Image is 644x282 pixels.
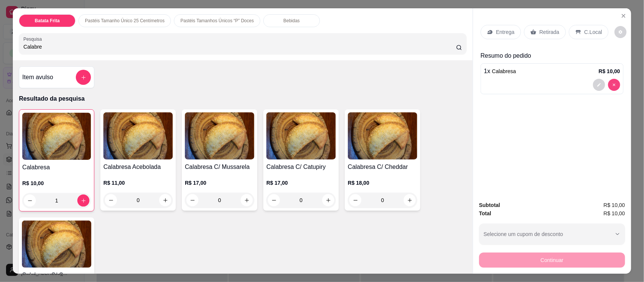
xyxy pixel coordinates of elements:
[22,179,91,187] p: R$ 10,00
[481,51,624,60] p: Resumo do pedido
[539,28,559,36] p: Retirada
[185,179,254,187] p: R$ 17,00
[479,224,625,245] button: Selecione um cupom de desconto
[185,112,254,159] img: product-image
[479,202,500,208] strong: Subtotal
[492,68,516,74] span: Calabresa
[348,162,417,172] h4: Calabresa C/ Cheddar
[593,79,605,91] button: decrease-product-quantity
[22,113,91,160] img: product-image
[180,18,254,24] p: Pastéis Tamanhos Únicos “P” Doces
[23,36,45,42] label: Pesquisa
[266,112,336,159] img: product-image
[615,26,627,38] button: decrease-product-quantity
[283,18,300,24] p: Bebidas
[584,28,602,36] p: C.Local
[103,112,173,159] img: product-image
[479,210,491,216] strong: Total
[484,67,516,76] p: 1 x
[266,162,336,172] h4: Calabresa C/ Catupiry
[599,67,620,75] p: R$ 10,00
[618,10,630,22] button: Close
[185,162,254,172] h4: Calabresa C/ Mussarela
[35,18,60,24] p: Batata Frita
[103,179,173,187] p: R$ 11,00
[604,201,625,209] span: R$ 10,00
[604,209,625,218] span: R$ 10,00
[19,94,467,103] p: Resultado da pesquisa
[22,163,91,172] h4: Calabresa
[348,179,417,187] p: R$ 18,00
[23,43,456,51] input: Pesquisa
[103,162,173,172] h4: Calabresa Acebolada
[85,18,164,24] p: Pastéis Tamanho Único 25 Centímetros
[608,79,620,91] button: decrease-product-quantity
[266,179,336,187] p: R$ 17,00
[22,221,91,268] img: product-image
[76,70,91,85] button: add-separate-item
[348,112,417,159] img: product-image
[496,28,515,36] p: Entrega
[22,73,53,82] h4: Item avulso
